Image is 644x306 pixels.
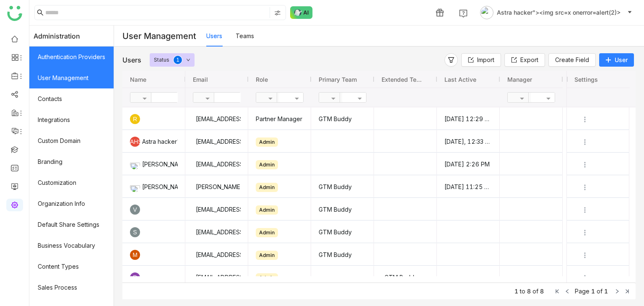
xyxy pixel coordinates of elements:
[532,288,538,295] span: of
[444,153,492,175] gtmb-cell-renderer: [DATE] 2:26 PM
[514,288,518,295] span: 1
[130,272,140,283] div: R
[185,175,563,198] div: Press SPACE to select this row.
[478,6,634,19] button: Astra hacker"><img src=x onerror=alert(2)>
[193,221,241,243] div: [EMAIL_ADDRESS]
[256,76,268,83] span: Role
[185,130,563,153] div: Press SPACE to select this row.
[566,130,629,153] div: Press SPACE to select this row.
[193,198,241,220] div: [EMAIL_ADDRESS][PERSON_NAME]
[566,175,629,198] div: Press SPACE to select this row.
[256,228,278,237] div: Admin
[591,288,595,295] span: 1
[130,76,146,83] span: Name
[527,288,531,295] span: 8
[176,56,179,64] p: 1
[497,8,621,17] span: Astra hacker"><img src=x onerror=alert(2)>
[566,243,629,266] div: Press SPACE to select this row.
[29,277,114,298] a: Sales Process
[319,221,366,243] gtmb-cell-renderer: GTM Buddy
[122,266,185,288] div: Press SPACE to select this row.
[566,266,629,288] div: Press SPACE to select this row.
[555,55,589,65] span: Create Field
[597,288,602,295] span: of
[122,175,185,198] div: Press SPACE to select this row.
[566,198,629,220] div: Press SPACE to select this row.
[566,107,629,130] div: Press SPACE to select this row.
[34,26,80,47] span: Administration
[29,214,114,235] a: Default Share Settings
[130,114,140,124] div: R
[193,130,241,153] div: [EMAIL_ADDRESS][DOMAIN_NAME]
[130,176,178,198] div: [PERSON_NAME]
[130,153,178,175] div: [PERSON_NAME]
[504,53,545,67] button: Export
[444,130,492,153] gtmb-cell-renderer: [DATE], 12:33 PM
[574,76,598,83] span: Settings
[122,243,185,266] div: Press SPACE to select this row.
[206,32,222,39] a: Users
[548,53,596,67] button: Create Field
[604,288,608,295] span: 1
[256,137,278,147] div: Admin
[29,130,114,151] a: Custom Domain
[382,266,429,288] div: GTM Buddy
[122,198,185,220] div: Press SPACE to select this row.
[256,160,278,169] div: Admin
[540,288,544,295] span: 8
[29,47,114,67] a: Authentication Providers
[477,55,494,65] span: Import
[256,108,302,130] div: Partner Manager
[130,130,178,153] div: Astra hacker"><img src=x onerror=alert(2)>
[459,9,467,18] img: help.svg
[382,76,423,83] span: Extended Team Names
[581,206,589,214] img: more.svg
[581,161,589,169] img: more.svg
[256,205,278,215] div: Admin
[122,130,185,153] div: Press SPACE to select this row.
[480,6,493,19] img: avatar
[193,244,241,266] div: [EMAIL_ADDRESS]
[256,273,278,283] div: Admin
[185,220,563,243] div: Press SPACE to select this row.
[581,183,589,192] img: more.svg
[581,228,589,237] img: more.svg
[185,266,563,288] div: Press SPACE to select this row.
[444,76,476,83] span: Last active
[520,55,538,65] span: Export
[444,176,492,198] gtmb-cell-renderer: [DATE] 11:25 AM
[29,256,114,277] a: Content Types
[185,153,563,175] div: Press SPACE to select this row.
[130,137,140,147] div: AHSO
[130,250,140,260] div: M
[29,172,114,193] a: Customization
[575,288,589,295] span: Page
[193,153,241,175] div: [EMAIL_ADDRESS]
[319,176,366,198] gtmb-cell-renderer: GTM Buddy
[520,288,525,295] span: to
[507,76,532,83] span: Manager
[319,198,366,220] gtmb-cell-renderer: GTM Buddy
[256,251,278,260] div: Admin
[185,243,563,266] div: Press SPACE to select this row.
[581,115,589,124] img: more.svg
[290,6,313,19] img: ask-buddy-normal.svg
[29,67,114,88] a: User Management
[130,182,140,192] img: 687a094443cd85257677c22f
[185,198,563,220] div: Press SPACE to select this row.
[581,251,589,259] img: more.svg
[236,32,254,39] a: Teams
[193,176,241,198] div: [PERSON_NAME][EMAIL_ADDRESS]
[566,153,629,175] div: Press SPACE to select this row.
[319,76,357,83] span: Primary Team
[29,193,114,214] a: Organization Info
[566,220,629,243] div: Press SPACE to select this row.
[29,151,114,172] a: Branding
[122,107,185,130] div: Press SPACE to select this row.
[7,6,22,21] img: logo
[29,109,114,130] a: Integrations
[193,76,208,83] span: Email
[615,56,628,64] span: User
[122,56,141,64] div: Users
[122,220,185,243] div: Press SPACE to select this row.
